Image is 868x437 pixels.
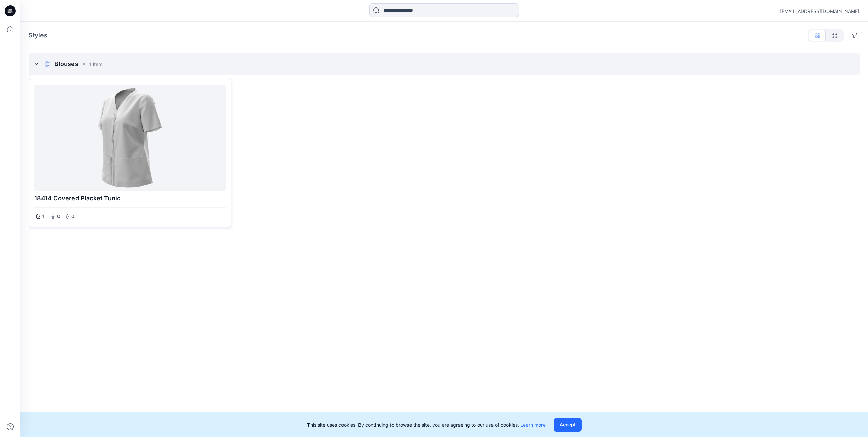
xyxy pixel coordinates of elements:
button: Options [849,30,860,41]
p: This site uses cookies. By continuing to browse the site, you are agreeing to our use of cookies. [307,421,546,428]
p: 18414 Covered Placket Tunic [34,194,226,203]
p: Blouses [54,59,78,69]
button: Accept [554,418,582,432]
p: 0 [71,212,75,221]
p: 1 [42,212,44,221]
p: 1 item [89,61,102,68]
div: [EMAIL_ADDRESS][DOMAIN_NAME] [780,7,859,15]
p: Styles [29,31,47,40]
a: Learn more [520,422,546,428]
p: 0 [56,212,61,221]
